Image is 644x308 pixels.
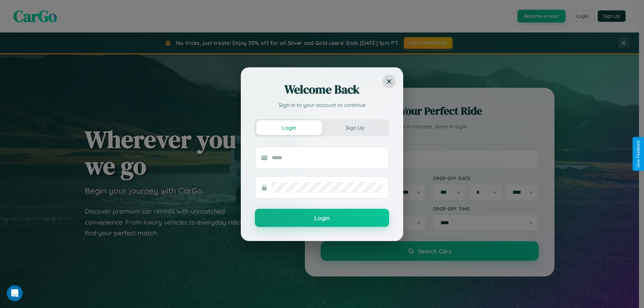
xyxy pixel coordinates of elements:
[256,120,322,135] button: Login
[255,81,389,98] h2: Welcome Back
[255,209,389,227] button: Login
[636,140,641,168] div: Give Feedback
[7,285,23,301] iframe: Intercom live chat
[322,120,388,135] button: Sign Up
[255,101,389,109] p: Sign in to your account to continue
